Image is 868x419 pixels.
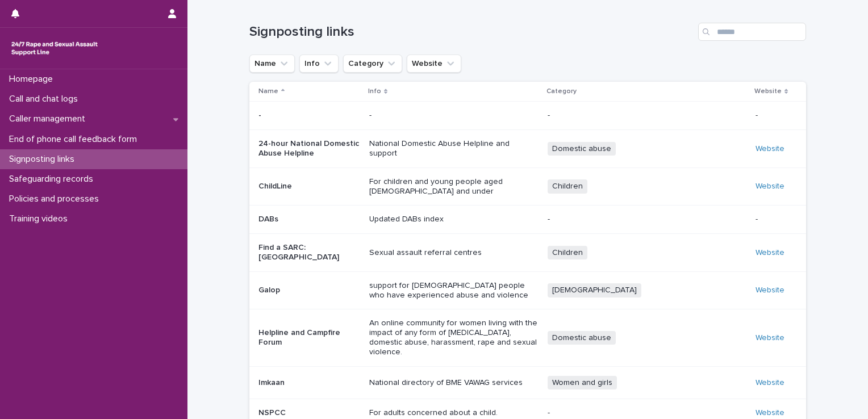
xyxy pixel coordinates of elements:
[249,167,806,206] tr: ChildLineFor children and young people aged [DEMOGRAPHIC_DATA] and underChildrenWebsite
[299,55,339,73] button: Info
[407,55,461,73] button: Website
[249,24,694,40] h1: Signposting links
[698,23,806,41] input: Search
[5,154,84,165] p: Signposting links
[369,177,539,196] p: For children and young people aged [DEMOGRAPHIC_DATA] and under
[258,243,360,262] p: Find a SARC: [GEOGRAPHIC_DATA]
[249,55,295,73] button: Name
[756,145,784,153] a: Website
[548,376,617,390] span: Women and girls
[5,194,108,204] p: Policies and processes
[756,212,760,224] p: -
[369,248,539,258] p: Sexual assault referral centres
[546,85,577,98] p: Category
[5,94,87,104] p: Call and chat logs
[9,37,100,60] img: rhQMoQhaT3yELyF149Cw
[258,111,360,120] p: -
[756,409,784,417] a: Website
[5,114,94,124] p: Caller management
[249,206,806,234] tr: DABsUpdated DABs index---
[548,111,746,120] p: -
[249,271,806,309] tr: Galopsupport for [DEMOGRAPHIC_DATA] people who have experienced abuse and violence[DEMOGRAPHIC_DA...
[369,378,539,388] p: National directory of BME VAWAG services
[756,334,784,342] a: Website
[258,182,360,191] p: ChildLine
[5,213,77,224] p: Training videos
[258,328,360,347] p: Helpline and Campfire Forum
[258,408,360,418] p: NSPCC
[258,139,360,158] p: 24-hour National Domestic Abuse Helpline
[368,85,381,98] p: Info
[548,215,746,224] p: -
[754,85,782,98] p: Website
[249,309,806,366] tr: Helpline and Campfire ForumAn online community for women living with the impact of any form of [M...
[249,130,806,168] tr: 24-hour National Domestic Abuse HelplineNational Domestic Abuse Helpline and supportDomestic abus...
[249,366,806,399] tr: ImkaanNational directory of BME VAWAG servicesWomen and girlsWebsite
[756,286,784,294] a: Website
[369,408,539,418] p: For adults concerned about a child.
[548,331,616,345] span: Domestic abuse
[756,379,784,387] a: Website
[369,319,539,357] p: An online community for women living with the impact of any form of [MEDICAL_DATA], domestic abus...
[369,281,539,300] p: support for [DEMOGRAPHIC_DATA] people who have experienced abuse and violence
[548,246,587,260] span: Children
[548,142,616,156] span: Domestic abuse
[258,85,278,98] p: Name
[258,286,360,295] p: Galop
[249,102,806,130] tr: -----
[5,134,146,145] p: End of phone call feedback form
[258,215,360,224] p: DABs
[756,249,784,257] a: Website
[548,408,746,418] p: -
[548,283,641,298] span: [DEMOGRAPHIC_DATA]
[369,139,539,158] p: National Domestic Abuse Helpline and support
[369,215,539,224] p: Updated DABs index
[5,174,102,185] p: Safeguarding records
[548,179,587,194] span: Children
[369,111,539,120] p: -
[249,234,806,272] tr: Find a SARC: [GEOGRAPHIC_DATA]Sexual assault referral centresChildrenWebsite
[756,182,784,190] a: Website
[258,378,360,388] p: Imkaan
[756,108,760,120] p: -
[5,74,62,85] p: Homepage
[343,55,402,73] button: Category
